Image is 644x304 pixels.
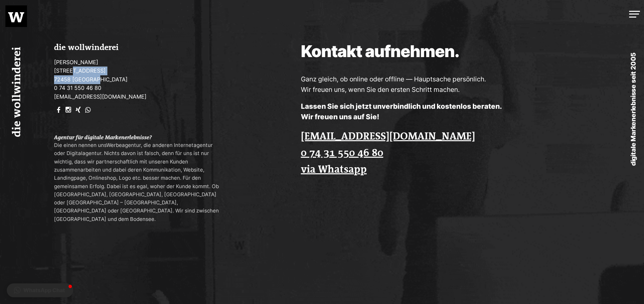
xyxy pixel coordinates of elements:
[54,141,225,223] p: Die einen nennen uns , die anderen Internetagentur oder Digitalagentur. Nichts davon ist falsch, ...
[54,134,225,141] h1: Agentur für digitale Markenerlebnisse?
[54,43,119,52] strong: die wollwinderei
[301,145,383,161] a: 0 74 31 550 46 80
[54,58,225,101] p: [PERSON_NAME] [STREET_ADDRESS] 72458 [GEOGRAPHIC_DATA]
[301,102,502,111] strong: Lassen Sie sich jetzt unverbindlich und kostenlos beraten.
[7,283,73,297] button: WhatsApp Chat
[106,142,141,148] a: Werbeagentur
[301,43,460,68] h3: Kontakt aufnehmen.
[301,161,367,178] a: via Whatsapp
[8,12,24,22] img: Logo wollwinder
[301,112,379,121] strong: Wir freuen uns auf Sie!
[54,84,101,91] a: 0 74 31 550 46 80
[301,128,475,145] a: [EMAIL_ADDRESS][DOMAIN_NAME]
[301,74,601,95] p: Ganz gleich, ob online oder offline — Hauptsache persönlich. Wir freuen uns, wenn Sie den ersten ...
[8,38,30,146] h1: die wollwinderei
[54,93,147,100] a: [EMAIL_ADDRESS][DOMAIN_NAME]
